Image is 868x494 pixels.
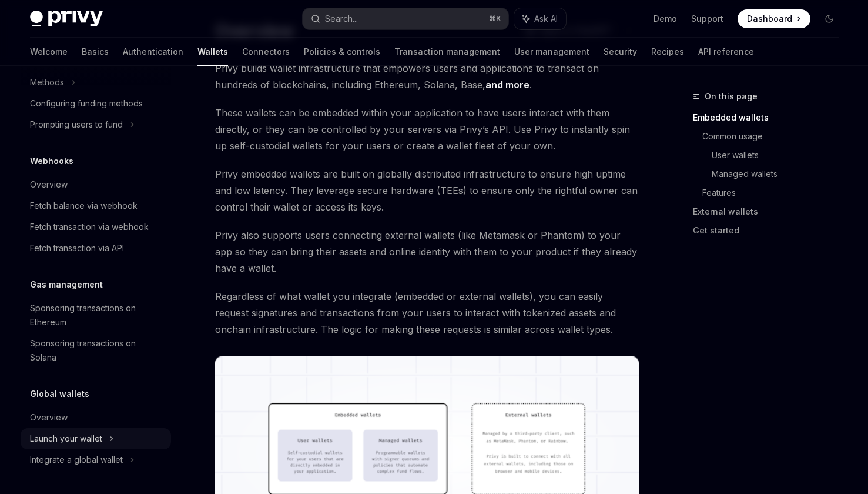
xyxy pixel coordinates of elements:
[604,38,637,66] a: Security
[30,11,103,27] img: dark logo
[21,333,171,368] a: Sponsoring transactions on Solana
[738,9,810,28] a: Dashboard
[30,154,73,168] h5: Webhooks
[693,221,848,240] a: Get started
[123,38,183,66] a: Authentication
[304,38,380,66] a: Policies & controls
[30,118,123,132] div: Prompting users to fund
[30,453,123,467] div: Integrate a global wallet
[30,278,103,292] h5: Gas management
[30,38,68,66] a: Welcome
[651,38,684,66] a: Recipes
[30,410,68,425] div: Overview
[215,166,639,215] span: Privy embedded wallets are built on globally distributed infrastructure to ensure high uptime and...
[215,105,639,154] span: These wallets can be embedded within your application to have users interact with them directly, ...
[215,227,639,276] span: Privy also supports users connecting external wallets (like Metamask or Phantom) to your app so t...
[242,38,290,66] a: Connectors
[30,241,124,255] div: Fetch transaction via API
[712,146,848,165] a: User wallets
[705,89,758,104] span: On this page
[514,38,589,66] a: User management
[712,165,848,183] a: Managed wallets
[702,127,848,146] a: Common usage
[30,432,102,446] div: Launch your wallet
[698,38,754,66] a: API reference
[325,12,358,26] div: Search...
[21,174,171,195] a: Overview
[30,199,138,213] div: Fetch balance via webhook
[514,8,566,29] button: Ask AI
[534,13,558,25] span: Ask AI
[215,288,639,338] span: Regardless of what wallet you integrate (embedded or external wallets), you can easily request si...
[30,387,89,401] h5: Global wallets
[702,183,848,202] a: Features
[485,79,529,91] a: and more
[30,178,68,192] div: Overview
[30,336,164,365] div: Sponsoring transactions on Solana
[21,216,171,238] a: Fetch transaction via webhook
[21,93,171,114] a: Configuring funding methods
[21,195,171,216] a: Fetch balance via webhook
[693,202,848,221] a: External wallets
[21,298,171,333] a: Sponsoring transactions on Ethereum
[30,301,164,329] div: Sponsoring transactions on Ethereum
[820,9,839,28] button: Toggle dark mode
[394,38,500,66] a: Transaction management
[693,108,848,127] a: Embedded wallets
[30,96,143,111] div: Configuring funding methods
[21,238,171,259] a: Fetch transaction via API
[747,13,792,25] span: Dashboard
[489,14,501,24] span: ⌘ K
[197,38,228,66] a: Wallets
[82,38,109,66] a: Basics
[303,8,508,29] button: Search...⌘K
[653,13,677,25] a: Demo
[215,60,639,93] span: Privy builds wallet infrastructure that empowers users and applications to transact on hundreds o...
[691,13,723,25] a: Support
[30,220,149,234] div: Fetch transaction via webhook
[21,407,171,428] a: Overview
